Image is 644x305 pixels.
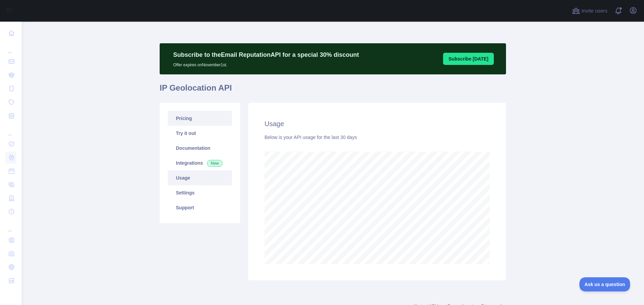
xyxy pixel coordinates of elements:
div: ... [5,219,16,233]
h2: Usage [264,119,490,128]
iframe: Toggle Customer Support [579,277,630,291]
a: Integrations New [168,156,232,170]
div: ... [5,123,16,137]
div: Below is your API usage for the last 30 days [264,134,490,141]
a: Pricing [168,111,232,126]
a: Try it out [168,126,232,141]
a: Support [168,200,232,215]
a: Settings [168,185,232,200]
p: Subscribe to the Email Reputation API for a special 30 % discount [173,50,359,60]
a: Usage [168,170,232,185]
button: Invite users [571,5,609,16]
a: Documentation [168,141,232,156]
p: Offer expires on November 1st. [173,60,359,68]
div: ... [5,41,16,54]
span: New [207,160,223,167]
button: Subscribe [DATE] [443,53,494,65]
h1: IP Geolocation API [160,83,506,99]
span: Invite users [581,7,607,15]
